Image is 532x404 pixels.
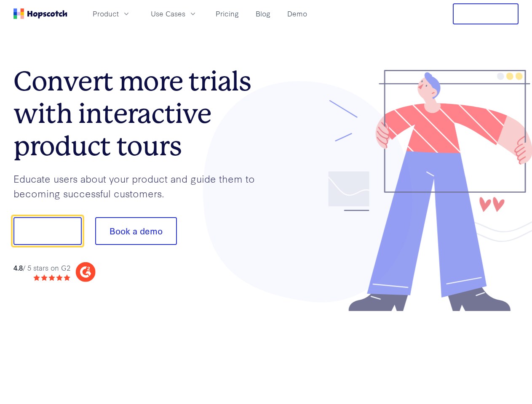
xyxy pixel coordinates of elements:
[13,171,266,200] p: Educate users about your product and guide them to becoming successful customers.
[95,217,177,245] button: Book a demo
[13,263,70,273] div: / 5 stars on G2
[284,7,310,21] a: Demo
[13,65,266,162] h1: Convert more trials with interactive product tours
[13,8,67,19] a: Home
[13,263,23,272] strong: 4.8
[88,7,136,21] button: Product
[93,8,119,19] span: Product
[146,7,202,21] button: Use Cases
[212,7,242,21] a: Pricing
[252,7,274,21] a: Blog
[13,217,82,245] button: Show me!
[453,3,519,24] button: Free Trial
[151,8,185,19] span: Use Cases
